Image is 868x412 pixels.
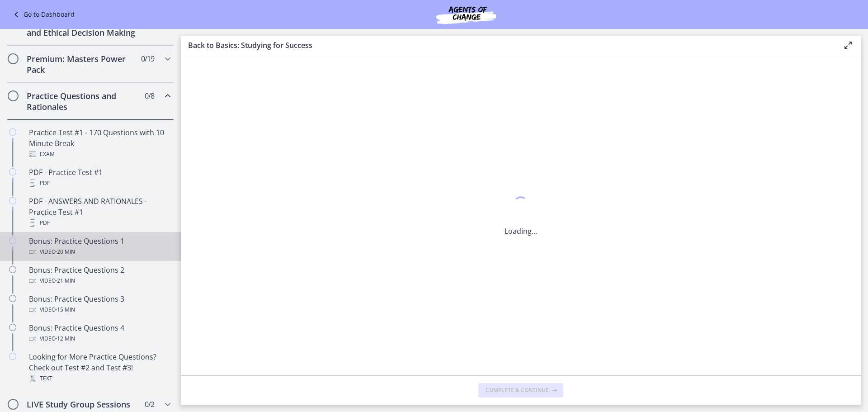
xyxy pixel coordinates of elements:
[478,383,563,398] button: Complete & continue
[486,387,549,394] span: Complete & continue
[29,196,170,228] div: PDF - ANSWERS AND RATIONALES - Practice Test #1
[188,40,828,51] h3: Back to Basics: Studying for Success
[141,53,154,64] span: 0 / 19
[29,218,170,228] div: PDF
[56,333,75,344] span: · 12 min
[29,127,170,160] div: Practice Test #1 - 170 Questions with 10 Minute Break
[27,399,137,410] h2: LIVE Study Group Sessions
[29,149,170,160] div: Exam
[412,4,520,25] img: Agents of Change
[29,236,170,257] div: Bonus: Practice Questions 1
[29,333,170,344] div: Video
[29,304,170,315] div: Video
[29,351,170,384] div: Looking for More Practice Questions? Check out Test #2 and Test #3!
[29,167,170,189] div: PDF - Practice Test #1
[29,322,170,344] div: Bonus: Practice Questions 4
[56,304,75,315] span: · 15 min
[29,294,170,315] div: Bonus: Practice Questions 3
[27,90,137,112] h2: Practice Questions and Rationales
[505,226,537,237] p: Loading...
[29,178,170,189] div: PDF
[29,246,170,257] div: Video
[11,9,75,20] a: Go to Dashboard
[29,373,170,384] div: Text
[505,194,537,215] div: 1
[27,53,137,75] h2: Premium: Masters Power Pack
[29,275,170,286] div: Video
[56,246,75,257] span: · 20 min
[145,90,154,101] span: 0 / 8
[29,265,170,286] div: Bonus: Practice Questions 2
[56,275,75,286] span: · 21 min
[145,399,154,410] span: 0 / 2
